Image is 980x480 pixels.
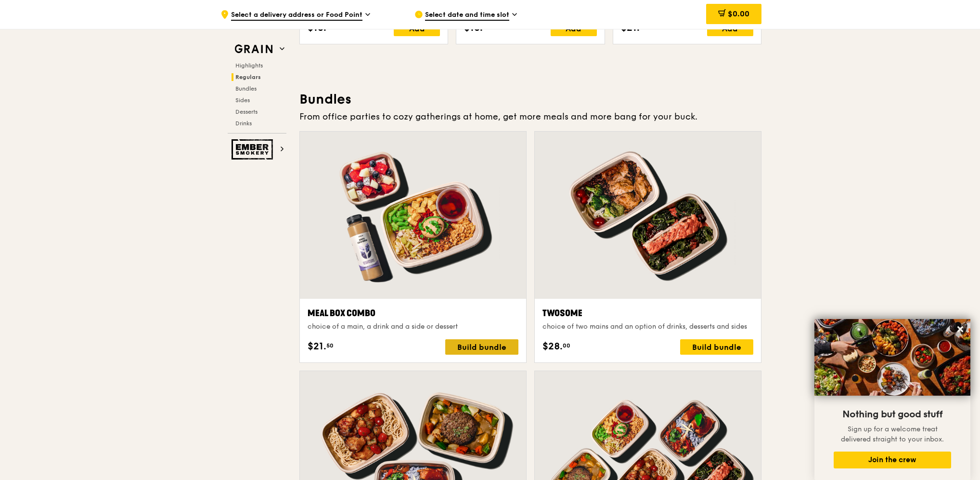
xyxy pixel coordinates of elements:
[728,9,749,18] span: $0.00
[235,74,261,80] span: Regulars
[563,342,570,349] span: 00
[394,21,440,36] div: Add
[308,307,518,320] div: Meal Box Combo
[953,321,968,337] button: Close
[707,21,753,36] div: Add
[235,85,257,92] span: Bundles
[680,339,753,355] div: Build bundle
[542,339,563,354] span: $28.
[542,307,753,320] div: Twosome
[232,40,276,58] img: Grain web logo
[231,10,362,21] span: Select a delivery address or Food Point
[232,139,276,160] img: Ember Smokery web logo
[308,339,326,354] span: $21.
[235,62,263,69] span: Highlights
[542,322,753,332] div: choice of two mains and an option of drinks, desserts and sides
[425,10,509,21] span: Select date and time slot
[834,452,951,468] button: Join the crew
[445,339,518,355] div: Build bundle
[842,409,942,420] span: Nothing but good stuff
[235,108,258,115] span: Desserts
[308,322,518,332] div: choice of a main, a drink and a side or dessert
[326,342,334,349] span: 50
[551,21,597,36] div: Add
[299,110,761,123] div: From office parties to cozy gatherings at home, get more meals and more bang for your buck.
[235,120,252,127] span: Drinks
[235,97,250,104] span: Sides
[814,319,970,396] img: DSC07876-Edit02-Large.jpeg
[841,425,944,443] span: Sign up for a welcome treat delivered straight to your inbox.
[299,91,761,108] h3: Bundles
